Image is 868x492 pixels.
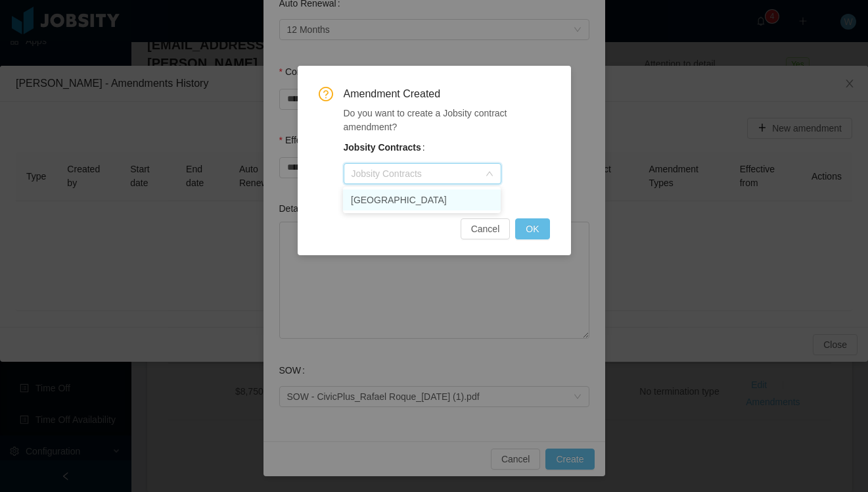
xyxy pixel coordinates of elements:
i: icon: question-circle [319,87,333,101]
span: Do you want to create a Jobsity contract amendment? [344,108,507,132]
b: Jobsity Contracts [344,142,421,153]
button: OK [515,218,549,239]
span: Amendment Created [344,87,550,101]
li: [GEOGRAPHIC_DATA] [343,189,501,210]
button: Cancel [461,218,511,239]
i: icon: down [486,170,493,179]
